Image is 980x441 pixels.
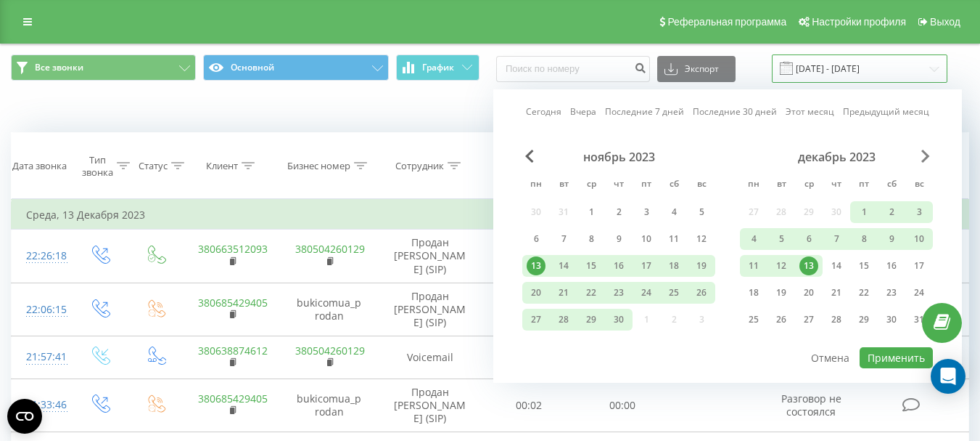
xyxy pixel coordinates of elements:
[855,256,873,275] div: 15
[744,310,763,329] div: 25
[637,283,656,302] div: 24
[855,203,873,222] div: 1
[26,242,57,270] div: 22:26:18
[633,255,660,277] div: пт 17 нояб. 2023 г.
[850,201,878,223] div: пт 1 дек. 2023 г.
[576,379,670,432] td: 00:00
[692,203,711,222] div: 5
[26,343,57,371] div: 21:57:41
[550,309,577,331] div: вт 28 нояб. 2023 г.
[823,309,850,331] div: чт 28 дек. 2023 г.
[482,336,576,379] td: 00:02
[772,230,791,248] div: 5
[527,283,545,302] div: 20
[522,228,550,250] div: пн 6 нояб. 2023 г.
[688,201,715,223] div: вс 5 нояб. 2023 г.
[878,201,905,223] div: сб 2 дек. 2023 г.
[526,105,561,118] a: Сегодня
[582,256,601,275] div: 15
[772,256,791,275] div: 12
[554,230,573,248] div: 7
[35,62,83,73] span: Все звонки
[609,310,628,329] div: 30
[767,309,795,331] div: вт 26 дек. 2023 г.
[496,56,650,82] input: Поиск по номеру
[550,282,577,304] div: вт 21 нояб. 2023 г.
[843,105,929,118] a: Предыдущий месяц
[882,230,901,248] div: 9
[582,230,601,248] div: 8
[688,255,715,277] div: вс 19 нояб. 2023 г.
[580,174,602,196] abbr: среда
[609,203,628,222] div: 2
[422,62,454,73] span: График
[7,399,42,434] button: Open CMP widget
[931,359,965,394] div: Open Intercom Messenger
[637,230,656,248] div: 10
[799,310,818,329] div: 27
[882,283,901,302] div: 23
[692,256,711,275] div: 19
[853,174,875,196] abbr: пятница
[882,310,901,329] div: 30
[691,174,712,196] abbr: воскресенье
[295,242,365,256] a: 380504260129
[795,309,823,331] div: ср 27 дек. 2023 г.
[740,255,767,277] div: пн 11 дек. 2023 г.
[905,309,933,331] div: вс 31 дек. 2023 г.
[878,309,905,331] div: сб 30 дек. 2023 г.
[608,174,630,196] abbr: четверг
[767,282,795,304] div: вт 19 дек. 2023 г.
[554,310,573,329] div: 28
[525,174,547,196] abbr: понедельник
[554,256,573,275] div: 14
[522,150,715,164] div: ноябрь 2023
[664,283,683,302] div: 25
[850,282,878,304] div: пт 22 дек. 2023 г.
[582,310,601,329] div: 29
[281,379,378,432] td: bukicomua_prodan
[827,230,846,248] div: 7
[799,230,818,248] div: 6
[633,282,660,304] div: пт 24 нояб. 2023 г.
[881,174,902,196] abbr: суббота
[635,174,657,196] abbr: пятница
[767,255,795,277] div: вт 12 дек. 2023 г.
[139,160,168,172] div: Статус
[395,160,444,172] div: Сотрудник
[378,336,482,379] td: Voicemail
[12,160,67,172] div: Дата звонка
[692,283,711,302] div: 26
[855,310,873,329] div: 29
[882,203,901,222] div: 2
[527,230,545,248] div: 6
[803,347,857,368] button: Отмена
[198,296,268,309] a: 380685429405
[740,150,933,164] div: декабрь 2023
[287,160,350,172] div: Бизнес номер
[878,255,905,277] div: сб 16 дек. 2023 г.
[527,256,545,275] div: 13
[855,283,873,302] div: 22
[11,54,196,81] button: Все звонки
[910,230,928,248] div: 10
[482,230,576,283] td: 00:09
[827,310,846,329] div: 28
[281,283,378,336] td: bukicomua_prodan
[198,344,268,357] a: 380638874612
[198,242,268,256] a: 380663512093
[827,256,846,275] div: 14
[664,256,683,275] div: 18
[795,255,823,277] div: ср 13 дек. 2023 г.
[522,309,550,331] div: пн 27 нояб. 2023 г.
[905,201,933,223] div: вс 3 дек. 2023 г.
[553,174,575,196] abbr: вторник
[525,150,534,163] span: Previous Month
[295,344,365,357] a: 380504260129
[795,282,823,304] div: ср 20 дек. 2023 г.
[910,256,928,275] div: 17
[605,228,633,250] div: чт 9 нояб. 2023 г.
[850,309,878,331] div: пт 29 дек. 2023 г.
[930,16,960,28] span: Выход
[609,283,628,302] div: 23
